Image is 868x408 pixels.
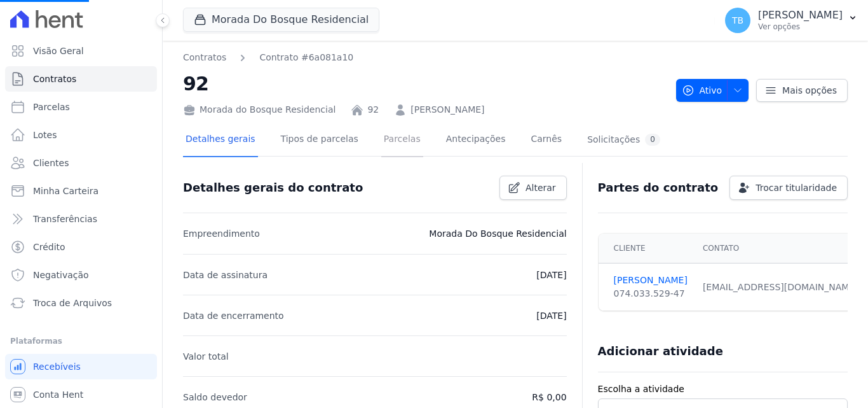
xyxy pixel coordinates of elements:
[5,122,157,148] a: Lotes
[33,360,81,373] span: Recebíveis
[33,129,57,141] span: Lotes
[715,3,868,38] button: TB [PERSON_NAME] Ver opções
[782,84,837,97] span: Mais opções
[5,290,157,316] a: Troca de Arquivos
[5,262,157,288] a: Negativação
[756,79,848,102] a: Mais opções
[410,103,484,116] a: [PERSON_NAME]
[5,354,157,379] a: Recebíveis
[33,269,89,281] span: Negativação
[532,390,566,405] p: R$ 0,00
[5,38,157,64] a: Visão Geral
[10,334,152,349] div: Plataformas
[5,206,157,232] a: Transferências
[183,51,353,64] nav: Breadcrumb
[278,123,361,157] a: Tipos de parcelas
[758,22,843,32] p: Ver opções
[259,51,353,64] a: Contrato #6a081a10
[526,181,556,194] span: Alterar
[444,123,508,157] a: Antecipações
[598,180,719,195] h3: Partes do contrato
[183,308,284,323] p: Data de encerramento
[528,123,564,157] a: Carnês
[614,274,688,287] a: [PERSON_NAME]
[33,388,83,401] span: Conta Hent
[5,94,157,120] a: Parcelas
[587,134,660,146] div: Solicitações
[183,390,247,405] p: Saldo devedor
[183,180,363,195] h3: Detalhes gerais do contrato
[5,382,157,407] a: Conta Hent
[758,9,843,22] p: [PERSON_NAME]
[33,213,97,225] span: Transferências
[183,51,226,64] a: Contratos
[682,79,722,102] span: Ativo
[33,45,84,57] span: Visão Geral
[585,123,663,157] a: Solicitações0
[536,267,566,283] p: [DATE]
[695,234,866,264] th: Contato
[33,101,70,113] span: Parcelas
[429,226,566,241] p: Morada Do Bosque Residencial
[33,241,65,253] span: Crédito
[598,383,848,396] label: Escolha a atividade
[598,344,723,359] h3: Adicionar atividade
[729,176,848,200] a: Trocar titularidade
[33,185,98,197] span: Minha Carteira
[33,73,76,85] span: Contratos
[33,157,69,169] span: Clientes
[732,16,743,25] span: TB
[614,287,688,300] div: 074.033.529-47
[183,103,336,116] div: Morada do Bosque Residencial
[183,349,229,364] p: Valor total
[756,181,837,194] span: Trocar titularidade
[183,226,260,241] p: Empreendimento
[5,178,157,204] a: Minha Carteira
[645,134,660,146] div: 0
[183,123,258,157] a: Detalhes gerais
[183,69,666,98] h2: 92
[183,51,666,64] nav: Breadcrumb
[536,308,566,323] p: [DATE]
[499,176,567,200] a: Alterar
[33,297,112,309] span: Troca de Arquivos
[367,103,379,116] a: 92
[381,123,423,157] a: Parcelas
[5,66,157,92] a: Contratos
[183,267,268,283] p: Data de assinatura
[599,234,695,264] th: Cliente
[5,234,157,260] a: Crédito
[5,150,157,176] a: Clientes
[703,281,858,294] div: [EMAIL_ADDRESS][DOMAIN_NAME]
[183,8,379,32] button: Morada Do Bosque Residencial
[676,79,749,102] button: Ativo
